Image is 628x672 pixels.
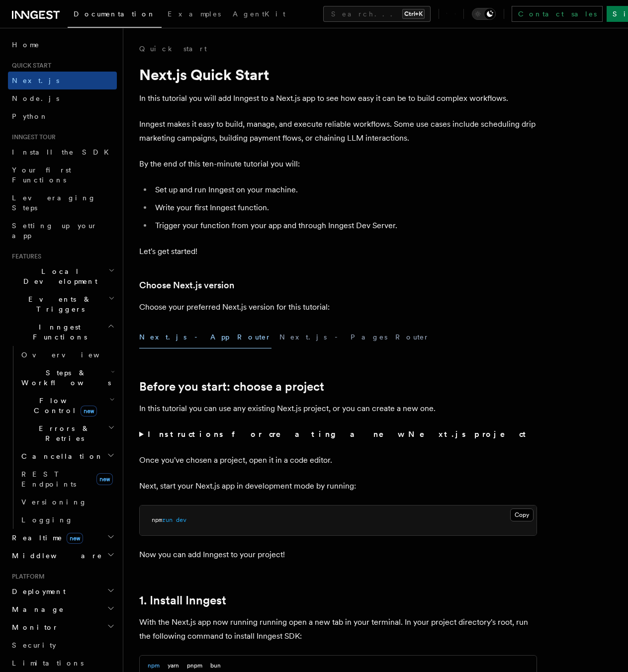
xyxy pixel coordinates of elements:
[139,157,537,171] p: By the end of this ten-minute tutorial you will:
[12,166,71,184] span: Your first Functions
[21,516,73,524] span: Logging
[17,447,117,465] button: Cancellation
[139,117,537,145] p: Inngest makes it easy to build, manage, and execute reliable workflows. Some use cases include sc...
[8,72,117,89] a: Next.js
[17,396,109,416] span: Flow Control
[8,587,66,596] span: Deployment
[12,112,48,120] span: Python
[8,290,117,318] button: Events & Triggers
[279,326,430,348] button: Next.js - Pages Router
[8,36,117,54] a: Home
[8,294,108,314] span: Events & Triggers
[17,451,103,461] span: Cancellation
[12,94,59,102] span: Node.js
[8,143,117,161] a: Install the SDK
[139,278,234,292] a: Choose Next.js version
[139,453,537,467] p: Once you've chosen a project, open it in a code editor.
[17,493,117,511] a: Versioning
[510,508,534,521] button: Copy
[17,423,108,443] span: Errors & Retries
[512,6,603,22] a: Contact sales
[68,3,162,28] a: Documentation
[12,194,96,212] span: Leveraging Steps
[21,498,87,506] span: Versioning
[12,222,97,240] span: Setting up your app
[139,615,537,643] p: With the Next.js app now running running open a new tab in your terminal. In your project directo...
[8,161,117,189] a: Your first Functions
[8,89,117,107] a: Node.js
[17,511,117,529] a: Logging
[12,77,59,84] span: Next.js
[17,368,111,388] span: Steps & Workflows
[152,219,537,233] li: Trigger your function from your app and through Inngest Dev Server.
[152,183,537,197] li: Set up and run Inngest on your machine.
[162,3,227,27] a: Examples
[8,636,117,654] a: Security
[8,618,117,636] button: Monitor
[8,551,102,561] span: Middleware
[402,9,425,19] kbd: Ctrl+K
[139,427,537,441] summary: Instructions for creating a new Next.js project
[139,380,324,394] a: Before you start: choose a project
[139,300,537,314] p: Choose your preferred Next.js version for this tutorial:
[12,148,115,156] span: Install the SDK
[8,189,117,217] a: Leveraging Steps
[139,326,271,348] button: Next.js - App Router
[8,217,117,245] a: Setting up your app
[233,10,285,18] span: AgentKit
[17,392,117,420] button: Flow Controlnew
[17,346,117,364] a: Overview
[472,8,496,20] button: Toggle dark mode
[8,346,117,529] div: Inngest Functions
[8,529,117,547] button: Realtimenew
[139,245,537,258] p: Let's get started!
[81,406,97,417] span: new
[12,641,56,649] span: Security
[8,600,117,618] button: Manage
[8,133,56,141] span: Inngest tour
[8,266,108,286] span: Local Development
[8,533,83,543] span: Realtime
[17,465,117,493] a: REST Endpointsnew
[8,654,117,672] a: Limitations
[148,429,530,439] strong: Instructions for creating a new Next.js project
[8,322,107,342] span: Inngest Functions
[152,201,537,215] li: Write your first Inngest function.
[12,659,84,667] span: Limitations
[17,420,117,447] button: Errors & Retries
[8,62,51,70] span: Quick start
[8,262,117,290] button: Local Development
[139,593,226,607] a: 1. Install Inngest
[139,479,537,493] p: Next, start your Next.js app in development mode by running:
[67,533,83,544] span: new
[323,6,431,22] button: Search...Ctrl+K
[21,351,124,359] span: Overview
[168,10,221,18] span: Examples
[8,252,41,260] span: Features
[17,364,117,392] button: Steps & Workflows
[8,604,64,614] span: Manage
[12,40,40,50] span: Home
[8,583,117,600] button: Deployment
[139,548,537,562] p: Now you can add Inngest to your project!
[227,3,291,27] a: AgentKit
[21,470,76,488] span: REST Endpoints
[8,573,45,581] span: Platform
[139,402,537,416] p: In this tutorial you can use any existing Next.js project, or you can create a new one.
[162,516,173,523] span: run
[8,318,117,346] button: Inngest Functions
[176,516,186,523] span: dev
[139,66,537,84] h1: Next.js Quick Start
[152,516,162,523] span: npm
[8,547,117,565] button: Middleware
[8,107,117,125] a: Python
[96,473,113,485] span: new
[74,10,156,18] span: Documentation
[8,622,59,632] span: Monitor
[139,44,207,54] a: Quick start
[139,91,537,105] p: In this tutorial you will add Inngest to a Next.js app to see how easy it can be to build complex...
